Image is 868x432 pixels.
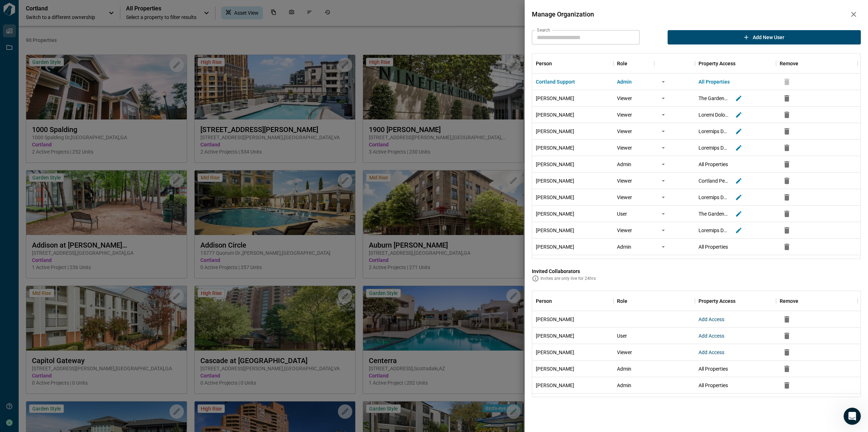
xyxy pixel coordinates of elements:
[552,296,562,306] button: Sort
[698,210,729,217] span: The Gardens of [GEOGRAPHIC_DATA][PERSON_NAME]
[617,78,632,85] span: Admin
[536,316,574,323] span: [PERSON_NAME]
[698,161,728,168] span: All Properties
[617,365,631,372] span: Admin
[844,408,861,425] iframe: Intercom live chat
[536,161,574,168] span: [PERSON_NAME]
[658,109,669,120] button: more
[798,296,808,306] button: Sort
[780,291,798,311] div: Remove
[658,208,669,219] button: more
[698,243,728,250] span: All Properties
[536,111,574,118] span: [PERSON_NAME]
[658,175,669,186] button: more
[627,296,637,306] button: Sort
[780,53,798,74] div: Remove
[698,333,724,339] span: Add Access
[617,177,632,184] span: Viewer
[658,76,669,87] button: more
[617,210,627,217] span: User
[698,332,724,339] button: Add Access
[536,227,574,234] span: [PERSON_NAME]
[617,291,627,311] div: Role
[536,144,574,151] span: [PERSON_NAME]
[532,291,614,311] div: Person
[617,128,632,135] span: Viewer
[613,291,695,311] div: Role
[735,296,746,306] button: Sort
[532,268,861,275] span: Invited Collaborators
[698,382,728,389] span: All Properties
[627,58,637,69] button: Sort
[658,225,669,236] button: more
[617,144,632,151] span: Viewer
[698,177,729,184] span: Cortland Peachtree Battle, [GEOGRAPHIC_DATA], [GEOGRAPHIC_DATA][PERSON_NAME], The Gardens of [GEO...
[617,332,627,339] span: User
[658,93,669,104] button: more
[617,95,632,102] span: Viewer
[536,382,574,389] span: [PERSON_NAME]
[536,177,574,184] span: [PERSON_NAME]
[698,95,729,102] span: The Gardens of [GEOGRAPHIC_DATA][PERSON_NAME][GEOGRAPHIC_DATA], [GEOGRAPHIC_DATA], [GEOGRAPHIC_DA...
[658,241,669,252] button: more
[668,30,861,44] button: Add new user
[698,291,735,311] div: Property Access
[617,194,632,201] span: Viewer
[537,27,550,33] label: Search
[735,58,746,69] button: Sort
[753,34,784,41] span: Add new user
[540,276,596,281] span: Invites are only live for 24hrs
[698,316,724,322] span: Add Access
[698,128,729,135] span: Loremips Dolors Amet, Consect Adip, Elitsed Doeiusmod, Tempo in Utlaboree, Dolo 32, Magnaali en A...
[536,95,574,102] span: [PERSON_NAME]
[536,53,552,74] div: Person
[532,11,846,18] span: Manage Organization
[552,58,562,69] button: Sort
[617,382,631,389] span: Admin
[658,159,669,170] button: more
[798,58,808,69] button: Sort
[536,243,574,250] span: [PERSON_NAME]
[776,291,858,311] div: Remove
[536,291,552,311] div: Person
[698,349,724,355] span: Add Access
[658,126,669,137] button: more
[536,365,574,372] span: [PERSON_NAME]
[698,111,729,118] span: Loremi Dolor, Sitamet co Adipi Elits, Doeius Temporin, Utlabore et dol Magn, Aliquaen Admin Venia...
[695,291,776,311] div: Property Access
[617,243,631,250] span: Admin
[776,53,858,74] div: Remove
[698,194,729,201] span: Loremips Dolo Sitamet, Consec Adipi, Elitseddo ei Tempori, Utlabore et dol Magn, Aliquaen Adminim...
[698,144,729,151] span: Loremips Dolorsi Ametc - ADI: Elitsedd Eiusm, Temporin ut Labor Etdolo, 8549 Magnaali, 2768 en Ad...
[658,142,669,153] button: more
[695,53,776,74] div: Property Access
[532,53,614,74] div: Person
[536,332,574,339] span: [PERSON_NAME]
[617,227,632,234] span: Viewer
[613,53,654,74] div: Role
[698,78,730,85] span: All Properties
[536,78,575,85] span: Cortland Support
[698,365,728,372] span: All Properties
[698,227,729,234] span: Loremips Dolorsit Amet - CON: Adipisci Elitse, Doeiusmo Tempor Inci, Utlabor Etdo, Magnaal Enimad...
[698,316,724,323] button: Add Access
[617,349,632,356] span: Viewer
[658,258,669,269] button: more
[536,349,574,356] span: [PERSON_NAME]
[698,53,735,74] div: Property Access
[536,194,574,201] span: [PERSON_NAME]
[536,210,574,217] span: [PERSON_NAME]
[536,128,574,135] span: [PERSON_NAME]
[617,161,631,168] span: Admin
[658,192,669,203] button: more
[617,53,627,74] div: Role
[617,111,632,118] span: Viewer
[698,349,724,356] button: Add Access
